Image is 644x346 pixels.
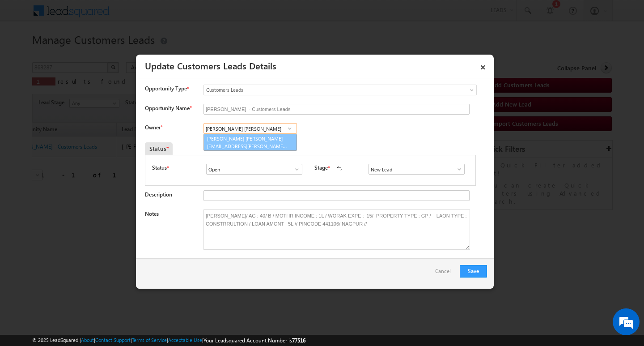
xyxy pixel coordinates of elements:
span: © 2025 LeadSquared | | | | | [32,336,305,345]
img: d_60004797649_company_0_60004797649 [15,47,38,59]
button: Save [460,265,487,278]
textarea: Type your message and hit 'Enter' [12,83,163,268]
div: Status [145,142,173,155]
a: Update Customers Leads Details [145,59,276,72]
a: [PERSON_NAME] [PERSON_NAME] [203,134,297,151]
input: Type to Search [206,164,302,175]
em: Start Chat [122,276,162,288]
a: Contact Support [95,337,131,343]
span: 77516 [292,337,305,344]
label: Opportunity Name [145,105,191,111]
label: Status [152,164,167,172]
label: Stage [314,164,328,172]
a: Cancel [435,265,455,282]
label: Notes [145,210,159,217]
a: Show All Items [451,165,462,174]
div: Minimize live chat window [147,4,168,26]
span: Your Leadsquared Account Number is [203,337,305,344]
span: Customers Leads [204,86,440,94]
div: Chat with us now [47,47,150,59]
input: Type to Search [203,123,297,134]
span: Opportunity Type [145,85,187,93]
span: [EMAIL_ADDRESS][PERSON_NAME][DOMAIN_NAME] [207,143,288,150]
a: × [475,58,491,73]
a: Acceptable Use [168,337,202,343]
a: Show All Items [289,165,300,174]
input: Type to Search [369,164,465,175]
label: Description [145,191,172,198]
label: Owner [145,124,162,131]
a: Terms of Service [132,337,167,343]
a: Show All Items [284,124,295,133]
a: About [81,337,94,343]
a: Customers Leads [203,85,477,95]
